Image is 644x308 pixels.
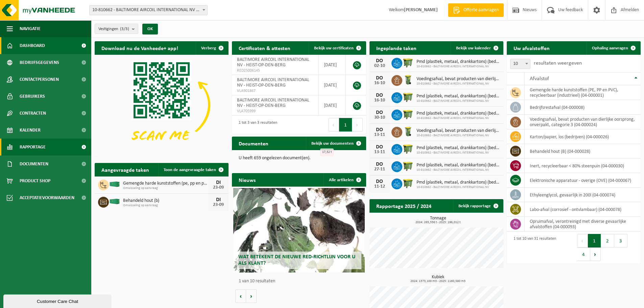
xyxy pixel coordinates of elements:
span: Pmd (plastiek, metaal, drankkartons) (bedrijven) [416,145,500,151]
h2: Download nu de Vanheede+ app! [95,41,185,54]
a: Bekijk uw certificaten [309,41,365,55]
td: karton/papier, los (bedrijven) (04-000026) [525,129,641,144]
span: Afvalstof [530,76,549,81]
span: Pmd (plastiek, metaal, drankkartons) (bedrijven) [416,94,500,99]
button: 3 [614,234,627,247]
span: Gemengde harde kunststoffen (pe, pp en pvc), recycleerbaar (industrieel) [123,181,208,186]
a: Alle artikelen [324,173,365,187]
span: Pmd (plastiek, metaal, drankkartons) (bedrijven) [416,163,500,168]
td: gemengde harde kunststoffen (PE, PP en PVC), recycleerbaar (industrieel) (04-000001) [525,85,641,100]
h2: Documenten [232,137,275,150]
span: Bekijk uw documenten [311,141,354,146]
td: [DATE] [319,55,346,75]
div: 1 tot 3 van 3 resultaten [235,117,277,132]
span: 2024: 265,556 t - 2025: 196,012 t [373,221,503,224]
div: DO [373,179,386,184]
button: 1 [588,234,601,247]
div: 23-09 [212,185,225,190]
span: Kalender [20,122,41,139]
span: 10-810662 - BALTIMORE AIRCOIL INTERNATIONAL NV [416,99,500,103]
span: Bedrijfsgegevens [20,54,59,71]
span: Contactpersonen [20,71,59,88]
span: BALTIMORE AIRCOIL INTERNATIONAL NV - HEIST-OP-DEN-BERG [237,98,309,108]
span: Voedingsafval, bevat producten van dierlijke oorsprong, onverpakt, categorie 3 [416,128,500,134]
span: VLA901867 [237,88,313,94]
img: WB-1100-HPE-GN-50 [402,143,414,155]
button: 2 [601,234,614,247]
button: OK [142,24,158,34]
div: DI [212,197,225,203]
span: Vestigingen [98,24,129,34]
h2: Certificaten & attesten [232,41,297,54]
span: 10-810662 - BALTIMORE AIRCOIL INTERNATIONAL NV [416,168,500,172]
span: Behandeld hout (b) [123,198,208,204]
span: Ophaling aanvragen [592,46,628,50]
span: Pmd (plastiek, metaal, drankkartons) (bedrijven) [416,180,500,185]
div: 30-10 [373,115,386,120]
img: WB-1100-HPE-GN-50 [402,160,414,172]
span: 10-810662 - BALTIMORE AIRCOIL INTERNATIONAL NV - HEIST-OP-DEN-BERG [90,5,207,15]
iframe: chat widget [3,293,113,308]
td: labo-afval (corrosief - ontvlambaar) (04-000078) [525,202,641,217]
span: Documenten [20,156,48,172]
button: 4 [577,247,590,261]
td: voedingsafval, bevat producten van dierlijke oorsprong, onverpakt, categorie 3 (04-000024) [525,115,641,129]
span: BALTIMORE AIRCOIL INTERNATIONAL NV - HEIST-OP-DEN-BERG [237,57,309,68]
a: Bekijk uw documenten [306,137,365,150]
span: Rapportage [20,139,46,156]
div: 13-11 [373,150,386,155]
td: [DATE] [319,75,346,95]
span: Voedingsafval, bevat producten van dierlijke oorsprong, onverpakt, categorie 3 [416,76,500,82]
div: DO [373,110,386,115]
a: Bekijk rapportage [453,199,503,213]
span: Bekijk uw certificaten [314,46,354,50]
div: DI [212,180,225,185]
img: HK-XC-40-GN-00 [109,181,120,187]
span: 10-810662 - BALTIMORE AIRCOIL INTERNATIONAL NV [416,65,500,69]
td: [DATE] [319,95,346,116]
span: 10-810662 - BALTIMORE AIRCOIL INTERNATIONAL NV - HEIST-OP-DEN-BERG [89,5,208,15]
div: DO [373,75,386,81]
h2: Aangevraagde taken [95,163,156,176]
span: BALTIMORE AIRCOIL INTERNATIONAL NV - HEIST-OP-DEN-BERG [237,77,309,88]
span: Gebruikers [20,88,45,105]
span: Pmd (plastiek, metaal, drankkartons) (bedrijven) [416,111,500,116]
h3: Kubiek [373,275,503,283]
div: 16-10 [373,81,386,86]
span: Pmd (plastiek, metaal, drankkartons) (bedrijven) [416,59,500,65]
span: RED25006145 [237,68,313,73]
span: 10 [510,59,530,69]
img: WB-1100-HPE-GN-50 [402,109,414,120]
span: 10-810662 - BALTIMORE AIRCOIL INTERNATIONAL NV [416,151,500,155]
h2: Uw afvalstoffen [507,41,556,54]
td: bedrijfsrestafval (04-000008) [525,100,641,115]
h3: Tonnage [373,216,503,224]
span: 10 [510,59,530,69]
img: HK-XC-40-GN-00 [109,198,120,205]
div: DO [373,127,386,133]
td: behandeld hout (B) (04-000028) [525,144,641,159]
strong: [PERSON_NAME] [404,7,438,13]
span: 2024: 1373,100 m3 - 2025: 1160,580 m3 [373,280,503,283]
div: 23-09 [212,203,225,207]
span: Bekijk uw kalender [456,46,491,50]
a: Offerte aanvragen [448,3,504,17]
label: resultaten weergeven [534,61,582,66]
td: opruimafval, verontreinigd met diverse gevaarlijke afvalstoffen (04-000093) [525,217,641,232]
td: ethyleenglycol, gevaarlijk in 200l (04-000074) [525,188,641,202]
div: DO [373,58,386,64]
button: Vorige [235,289,246,303]
a: Toon de aangevraagde taken [158,163,228,176]
td: elektronische apparatuur - overige (OVE) (04-000067) [525,173,641,188]
span: 10-810662 - BALTIMORE AIRCOIL INTERNATIONAL NV [416,134,500,138]
div: 1 tot 10 van 31 resultaten [510,233,556,262]
a: Bekijk uw kalender [451,41,503,55]
img: WB-1100-HPE-GN-50 [402,177,414,189]
span: Wat betekent de nieuwe RED-richtlijn voor u als klant? [238,254,355,266]
span: 10-810662 - BALTIMORE AIRCOIL INTERNATIONAL NV [416,185,500,189]
div: DO [373,144,386,150]
h2: Nieuws [232,173,262,186]
button: Volgende [246,289,257,303]
a: Wat betekent de nieuwe RED-richtlijn voor u als klant? [233,188,364,273]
